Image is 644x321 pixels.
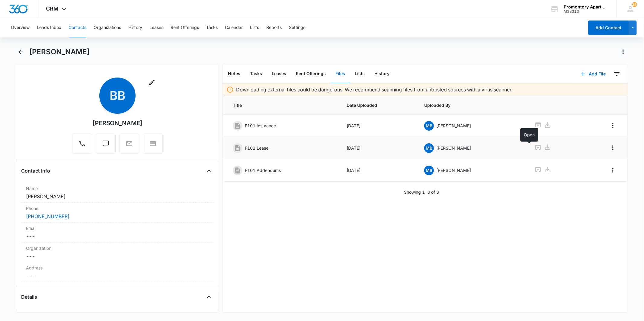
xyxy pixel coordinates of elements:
[206,18,218,37] button: Tasks
[26,233,209,240] dd: ---
[99,78,136,114] span: BB
[339,137,417,159] td: [DATE]
[347,102,410,108] span: Date Uploaded
[250,18,259,37] button: Lists
[204,292,214,302] button: Close
[564,5,608,9] div: account name
[29,47,90,56] h1: [PERSON_NAME]
[245,65,267,83] button: Tasks
[26,253,209,260] dd: ---
[370,65,394,83] button: History
[236,86,513,93] p: Downloading external files could be dangerous. We recommend scanning files from untrusted sources...
[21,223,213,243] div: Email---
[69,18,86,37] button: Contacts
[128,18,142,37] button: History
[436,122,471,129] p: [PERSON_NAME]
[612,69,622,79] button: Filters
[245,122,276,129] p: F101 Insurance
[26,213,69,220] a: [PHONE_NUMBER]
[436,145,471,151] p: [PERSON_NAME]
[350,65,370,83] button: Lists
[233,102,332,108] span: Title
[436,167,471,173] p: [PERSON_NAME]
[26,265,209,271] label: Address
[267,65,291,83] button: Leases
[266,18,282,37] button: Reports
[21,203,213,223] div: Phone[PHONE_NUMBER]
[26,272,209,279] dd: ---
[21,183,213,203] div: Name[PERSON_NAME]
[204,166,214,176] button: Close
[96,134,116,154] button: Text
[72,143,92,148] a: Call
[564,9,608,14] div: account id
[92,119,143,128] div: [PERSON_NAME]
[339,159,417,182] td: [DATE]
[46,5,59,12] span: CRM
[21,167,50,174] h4: Contact Info
[96,143,116,148] a: Text
[149,18,163,37] button: Leases
[225,18,243,37] button: Calendar
[520,128,538,142] div: Open
[26,225,209,231] label: Email
[245,167,281,173] p: F101 Addendums
[26,311,209,318] label: Source
[37,18,61,37] button: Leads Inbox
[618,47,628,57] button: Actions
[223,65,245,83] button: Notes
[424,102,520,108] span: Uploaded By
[26,245,209,251] label: Organization
[608,165,618,175] button: Overflow Menu
[632,2,637,7] div: notifications count
[72,134,92,154] button: Call
[424,121,434,131] span: MB
[171,18,199,37] button: Rent Offerings
[291,65,331,83] button: Rent Offerings
[26,185,209,192] label: Name
[632,2,637,7] span: 255
[588,21,629,35] button: Add Contact
[21,243,213,262] div: Organization---
[21,293,37,300] h4: Details
[575,67,612,81] button: Add File
[11,18,30,37] button: Overview
[94,18,121,37] button: Organizations
[404,189,439,195] p: Showing 1-3 of 3
[26,193,209,200] dd: [PERSON_NAME]
[21,262,213,282] div: Address---
[424,143,434,153] span: MB
[16,47,25,57] button: Back
[26,205,209,211] label: Phone
[245,145,268,151] p: F101 Lease
[339,115,417,137] td: [DATE]
[289,18,305,37] button: Settings
[424,166,434,175] span: MB
[608,143,618,153] button: Overflow Menu
[608,121,618,130] button: Overflow Menu
[331,65,350,83] button: Files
